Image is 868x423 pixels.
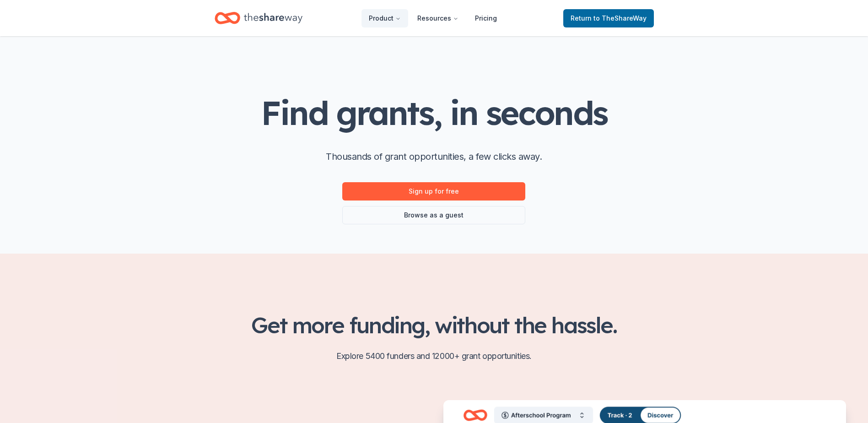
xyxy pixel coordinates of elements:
[468,9,504,27] a: Pricing
[410,9,466,27] button: Resources
[215,349,654,363] p: Explore 5400 funders and 12000+ grant opportunities.
[361,7,504,29] nav: Main
[593,14,647,22] span: to TheShareWay
[342,182,525,201] a: Sign up for free
[215,7,302,29] a: Home
[326,149,542,164] p: Thousands of grant opportunities, a few clicks away.
[571,13,647,24] span: Return
[215,312,654,338] h2: Get more funding, without the hassle.
[361,9,408,27] button: Product
[261,95,607,131] h1: Find grants, in seconds
[563,9,654,27] a: Returnto TheShareWay
[342,206,525,224] a: Browse as a guest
